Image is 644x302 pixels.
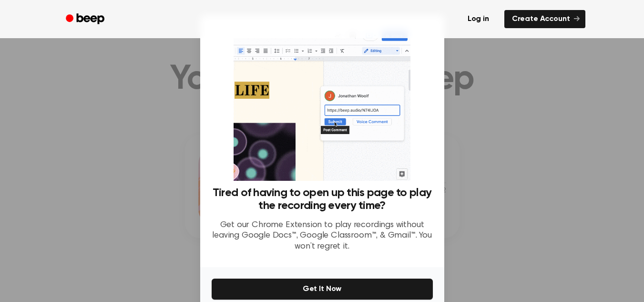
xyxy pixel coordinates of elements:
a: Log in [458,8,499,30]
a: Create Account [504,10,585,28]
p: Get our Chrome Extension to play recordings without leaving Google Docs™, Google Classroom™, & Gm... [212,220,433,252]
button: Get It Now [212,279,433,300]
a: Beep [59,10,113,29]
h3: Tired of having to open up this page to play the recording every time? [212,187,433,212]
img: Beep extension in action [234,27,410,181]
